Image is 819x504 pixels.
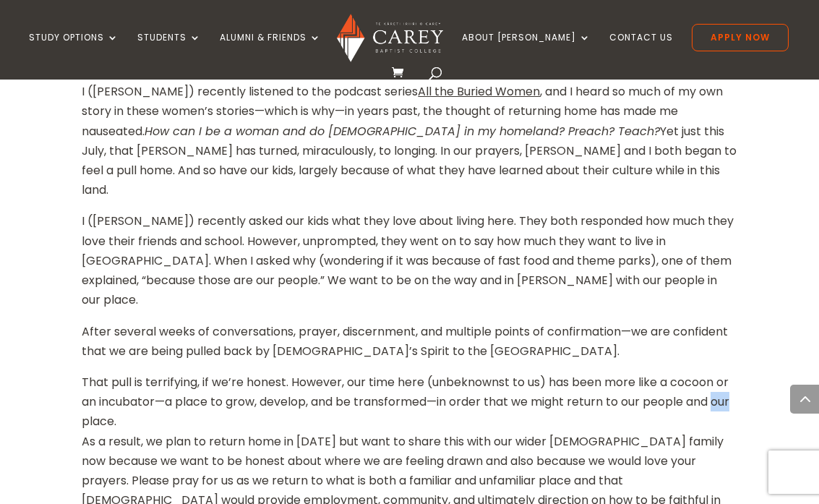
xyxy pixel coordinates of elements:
img: Carey Baptist College [337,14,443,62]
a: About [PERSON_NAME] [462,33,591,67]
a: Apply Now [692,24,789,51]
span: All the Buried Women [418,83,540,100]
a: Students [137,33,201,67]
a: Study Options [29,33,119,67]
a: Contact Us [609,33,673,67]
p: I ([PERSON_NAME]) recently listened to the podcast series , and I heard so much of my own story i... [82,82,737,211]
p: I ([PERSON_NAME]) recently asked our kids what they love about living here. They both responded h... [82,211,737,321]
p: After several weeks of conversations, prayer, discernment, and multiple points of confirmation—we... [82,322,737,372]
a: Alumni & Friends [220,33,321,67]
em: How can I be a woman and do [DEMOGRAPHIC_DATA] in my homeland? Preach? Teach? [145,123,660,140]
